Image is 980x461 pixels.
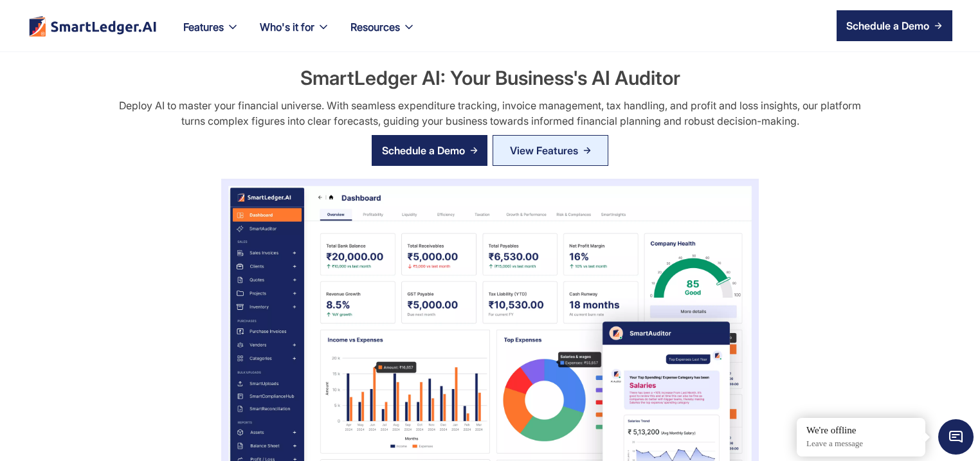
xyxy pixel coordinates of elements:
[300,64,680,91] h2: SmartLedger AI: Your Business's AI Auditor
[28,15,158,37] a: home
[183,18,224,36] div: Features
[510,140,578,161] div: View Features
[938,419,974,455] span: Chat Widget
[470,147,478,154] img: arrow right icon
[28,15,158,37] img: footer logo
[340,18,426,51] div: Resources
[583,147,591,154] img: Arrow Right Blue
[109,98,870,129] div: Deploy AI to master your financial universe. With seamless expenditure tracking, invoice manageme...
[173,18,250,51] div: Features
[350,18,400,36] div: Resources
[806,438,916,449] p: Leave a message
[260,18,314,36] div: Who's it for
[250,18,340,51] div: Who's it for
[372,135,487,166] a: Schedule a Demo
[493,135,608,166] a: View Features
[837,10,952,41] a: Schedule a Demo
[382,143,465,158] div: Schedule a Demo
[846,18,929,33] div: Schedule a Demo
[806,424,916,437] div: We're offline
[934,22,942,30] img: arrow right icon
